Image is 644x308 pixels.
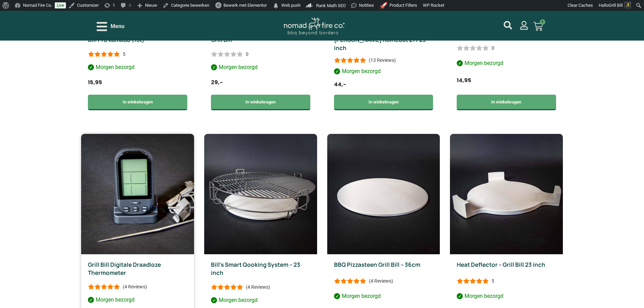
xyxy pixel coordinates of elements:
[204,134,317,254] img: Smart Qooking System kamado bbq
[457,292,556,302] p: Morgen bezorgd
[457,59,556,69] p: Morgen bezorgd
[272,1,279,10] span: 
[540,19,545,25] span: 1
[334,261,420,268] a: BBQ Pizzasteen Grill Bill – 36cm
[316,3,346,8] span: Rank Math SEO
[88,28,179,44] a: Keramische voet mat zwart – Grill Bill Pro kamado (1st)
[334,28,426,52] a: Kamado Regenhoes [PERSON_NAME] Raincoat 21 / 23 inch
[55,2,66,8] a: Live
[88,63,187,73] p: Morgen bezorgd
[123,284,147,289] p: (4 Reviews)
[457,261,545,268] a: Heat Deflector – Grill Bill 23 inch
[211,63,310,73] p: Morgen bezorgd
[211,95,310,110] a: Toevoegen aan winkelwagen: “Keramische BBQ Chicken Sitter Grill Bill“
[369,278,393,284] p: (4 Reviews)
[246,284,270,290] p: (4 Reviews)
[327,134,440,254] img: pizzasteen bbq 21inch
[334,95,433,110] a: Toevoegen aan winkelwagen: “Kamado Regenhoes Bill's Raincoat 21 / 23 inch“
[97,21,124,32] div: Open/Close Menu
[88,95,187,110] a: Toevoegen aan winkelwagen: “Keramische voet mat zwart - Grill Bill Pro kamado (1st)“
[457,95,556,110] a: Toevoegen aan winkelwagen: “Hamburger pers Grill Bill“
[492,45,494,51] div: 0
[520,21,528,30] a: mijn account
[88,296,187,306] p: Morgen bezorgd
[369,57,396,63] p: (13 Reviews)
[525,18,551,35] a: 1
[211,28,298,44] a: Keramische BBQ Chicken Sitter Grill Bill
[211,261,300,277] a: Bill’s Smart Qooking System – 23 inch
[88,261,161,277] a: Grill Bill Digitale Draadloze Thermometer
[625,2,631,8] img: Avatar of Grill Bill
[284,18,344,35] img: Nomad Logo
[334,67,433,77] p: Morgen bezorgd
[334,292,433,302] p: Morgen bezorgd
[211,296,310,306] p: Morgen bezorgd
[492,278,494,284] div: 5
[81,134,194,254] img: grill bill draadloze thermometer digitaal 2
[609,3,623,8] span: Grill Bill
[111,22,124,30] span: Menu
[246,51,248,57] div: 0
[223,3,267,8] span: Bewerk met Elementor
[123,51,125,57] div: 5
[504,21,512,29] a: mijn account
